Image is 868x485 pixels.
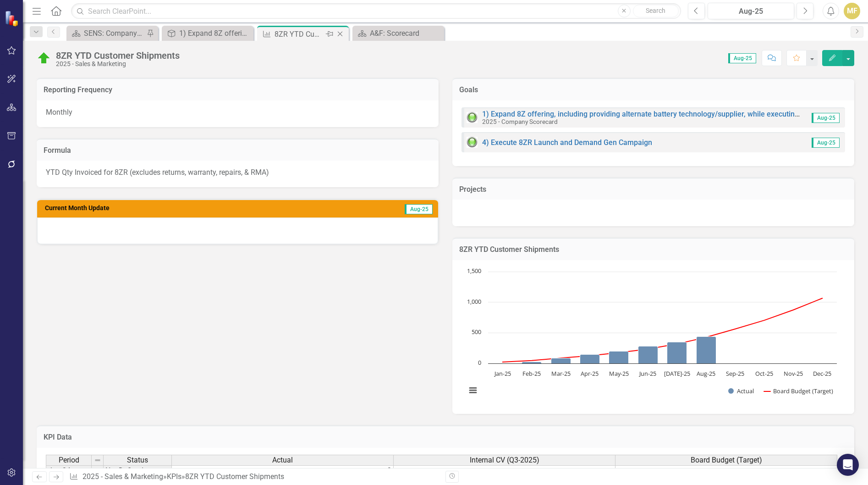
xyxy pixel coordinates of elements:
[127,456,148,464] span: Status
[405,204,433,214] span: Aug-25
[664,369,690,378] text: [DATE]-25
[522,369,541,378] text: Feb-25
[812,113,840,123] span: Aug-25
[813,369,831,378] text: Dec-25
[5,11,21,27] img: ClearPoint Strategy
[56,50,180,61] div: 8ZR YTD Customer Shipments
[44,433,847,441] h3: KPI Data
[708,3,794,19] button: Aug-25
[272,456,293,464] span: Actual
[46,167,429,178] p: YTD Qty Invoiced for 8ZR (excludes returns, warranty, repairs, & RMA)
[69,472,439,482] div: » »
[728,53,756,63] span: Aug-25
[837,454,859,476] div: Open Intercom Messenger
[609,351,629,363] path: May-25, 197. Actual.
[812,138,840,148] span: Aug-25
[461,267,841,405] svg: Interactive chart
[164,28,251,39] a: 1) Expand 8Z offering, including providing alternate battery technology/supplier, while executing...
[185,472,284,481] div: 8ZR YTD Customer Shipments
[638,346,658,363] path: Jun-25, 282. Actual.
[69,28,144,39] a: SENS: Company Scorecard
[459,86,847,94] h3: Goals
[467,297,481,306] text: 1,000
[71,3,681,19] input: Search ClearPoint...
[482,138,652,147] a: 4) Execute 8ZR Launch and Demand Gen Campaign
[728,387,754,395] button: Show Actual
[355,28,442,39] a: A&F: Scorecard
[638,369,656,378] text: Jun-25
[551,358,571,363] path: Mar-25, 85. Actual.
[711,6,791,17] div: Aug-25
[467,112,478,123] img: Green: On Track
[726,369,744,378] text: Sep-25
[459,245,847,254] h3: 8ZR YTD Customer Shipments
[494,369,511,378] text: Jan-25
[461,267,845,405] div: Chart. Highcharts interactive chart.
[755,369,773,378] text: Oct-25
[45,205,313,212] h3: Current Month Update
[84,28,144,39] div: SENS: Company Scorecard
[697,369,715,378] text: Aug-25
[784,369,803,378] text: Nov-25
[580,354,600,363] path: Apr-25, 150. Actual.
[697,336,716,363] path: Aug-25, 439. Actual.
[370,28,442,39] div: A&F: Scorecard
[581,369,599,378] text: Apr-25
[179,28,251,39] div: 1) Expand 8Z offering, including providing alternate battery technology/supplier, while executing...
[467,137,478,148] img: Green: On Track
[482,118,558,125] small: 2025 - Company Scorecard
[44,146,432,155] h3: Formula
[470,456,539,464] span: Internal CV (Q3-2025)
[646,7,665,14] span: Search
[691,456,762,464] span: Board Budget (Target)
[609,369,629,378] text: May-25
[478,358,481,367] text: 0
[764,387,833,395] button: Show Board Budget (Target)
[467,267,481,275] text: 1,500
[56,61,180,67] div: 2025 - Sales & Marketing
[59,456,79,464] span: Period
[667,342,687,363] path: Jul-25, 352. Actual.
[472,328,481,336] text: 500
[633,5,679,17] button: Search
[44,86,432,94] h3: Reporting Frequency
[37,100,439,127] div: Monthly
[467,384,479,397] button: View chart menu, Chart
[37,51,51,66] img: On Target
[94,457,101,464] img: 8DAGhfEEPCf229AAAAAElFTkSuQmCC
[82,472,163,481] a: 2025 - Sales & Marketing
[275,28,324,40] div: 8ZR YTD Customer Shipments
[459,185,847,194] h3: Projects
[522,362,542,363] path: Feb-25, 30. Actual.
[844,3,860,19] button: MF
[551,369,571,378] text: Mar-25
[167,472,181,481] a: KPIs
